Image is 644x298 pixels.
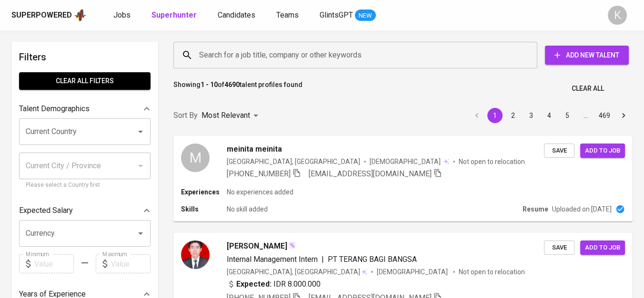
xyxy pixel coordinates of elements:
[328,255,417,264] span: PT TERANG BAGI BANGSA
[19,49,151,65] h6: Filters
[19,201,151,220] div: Expected Salary
[111,254,151,273] input: Value
[224,81,240,88] b: 4690
[572,83,604,95] span: Clear All
[580,240,625,255] button: Add to job
[26,181,144,190] p: Please select a Country first
[468,108,633,123] nav: pagination navigation
[585,145,620,156] span: Add to job
[173,110,198,121] p: Sort By
[553,49,621,61] span: Add New Talent
[11,8,87,22] a: Superpoweredapp logo
[560,108,575,123] button: Go to page 5
[523,108,539,123] button: Go to page 3
[596,108,613,123] button: Go to page 469
[459,267,525,277] p: Not open to relocation
[173,136,633,221] a: Mmeinita meinita[GEOGRAPHIC_DATA], [GEOGRAPHIC_DATA][DEMOGRAPHIC_DATA] Not open to relocation[PHO...
[201,110,250,121] p: Most Relevant
[74,8,87,22] img: app logo
[276,10,299,19] span: Teams
[227,204,268,214] p: No skill added
[113,10,132,21] a: Jobs
[181,144,210,172] div: M
[320,10,353,19] span: GlintsGPT
[322,254,324,265] span: |
[201,107,262,125] div: Most Relevant
[134,125,147,138] button: Open
[227,240,287,252] span: [PERSON_NAME]
[544,240,574,255] button: Save
[552,204,612,214] p: Uploaded on [DATE]
[218,10,257,21] a: Candidates
[377,267,449,277] span: [DEMOGRAPHIC_DATA]
[181,240,210,269] img: e8af69a211e1e4f38f9231947b88ac70.jpg
[236,279,272,290] b: Expected:
[134,227,147,240] button: Open
[113,10,131,19] span: Jobs
[585,242,620,253] span: Add to job
[320,10,376,21] a: GlintsGPT NEW
[544,144,574,158] button: Save
[227,267,367,277] div: [GEOGRAPHIC_DATA], [GEOGRAPHIC_DATA]
[616,108,631,123] button: Go to next page
[545,46,629,65] button: Add New Talent
[173,80,302,97] p: Showing of talent profiles found
[580,144,625,158] button: Add to job
[19,72,151,90] button: Clear All filters
[201,81,218,88] b: 1 - 10
[11,10,72,21] div: Superpowered
[34,254,74,273] input: Value
[27,75,143,87] span: Clear All filters
[227,144,282,155] span: meinita meinita
[578,111,593,120] div: …
[227,169,291,178] span: [PHONE_NUMBER]
[459,157,525,166] p: Not open to relocation
[218,10,255,19] span: Candidates
[370,157,442,166] span: [DEMOGRAPHIC_DATA]
[288,241,296,249] img: magic_wand.svg
[276,10,301,21] a: Teams
[523,204,548,214] p: Resume
[355,11,376,20] span: NEW
[181,187,227,197] p: Experiences
[505,108,521,123] button: Go to page 2
[549,145,570,156] span: Save
[19,99,151,118] div: Talent Demographics
[309,169,432,178] span: [EMAIL_ADDRESS][DOMAIN_NAME]
[549,242,570,253] span: Save
[542,108,557,123] button: Go to page 4
[227,255,318,264] span: Internal Management Intern
[181,204,227,214] p: Skills
[227,157,360,166] div: [GEOGRAPHIC_DATA], [GEOGRAPHIC_DATA]
[227,279,321,290] div: IDR 8.000.000
[568,80,608,97] button: Clear All
[487,108,503,123] button: page 1
[151,10,199,21] a: Superhunter
[151,10,197,19] b: Superhunter
[608,6,627,25] div: K
[227,187,293,197] p: No experiences added
[19,205,73,216] p: Expected Salary
[19,103,90,115] p: Talent Demographics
